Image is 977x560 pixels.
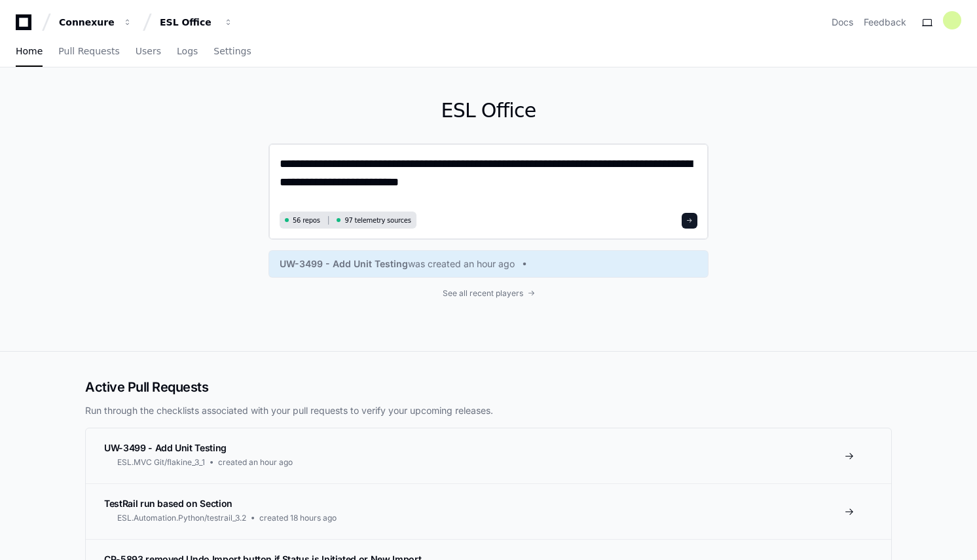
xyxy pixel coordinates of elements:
span: TestRail run based on Section [104,498,232,509]
h2: Active Pull Requests [85,378,892,396]
button: Feedback [864,16,906,29]
div: Connexure [59,16,115,29]
span: See all recent players [443,288,523,299]
button: Connexure [54,10,138,34]
a: TestRail run based on SectionESL.Automation.Python/testrail_3.2created 18 hours ago [86,483,891,539]
span: Settings [213,47,251,55]
span: Home [16,47,43,55]
div: ESL Office [160,16,216,29]
a: UW-3499 - Add Unit Testingwas created an hour ago [280,257,697,271]
span: Users [136,47,161,55]
span: created 18 hours ago [259,513,337,523]
a: Docs [832,16,853,29]
button: ESL Office [155,10,238,34]
a: See all recent players [268,288,709,299]
a: Users [136,37,161,67]
span: UW-3499 - Add Unit Testing [104,442,227,453]
a: UW-3499 - Add Unit TestingESL.MVC Git/flakine_3_1created an hour ago [86,428,891,483]
span: ESL.Automation.Python/testrail_3.2 [117,513,246,523]
span: Pull Requests [58,47,119,55]
span: 56 repos [293,215,320,225]
a: Settings [213,37,251,67]
span: was created an hour ago [408,257,515,271]
span: 97 telemetry sources [344,215,411,225]
span: Logs [177,47,198,55]
a: Pull Requests [58,37,119,67]
span: created an hour ago [218,457,293,468]
a: Home [16,37,43,67]
span: UW-3499 - Add Unit Testing [280,257,408,271]
h1: ESL Office [268,99,709,122]
p: Run through the checklists associated with your pull requests to verify your upcoming releases. [85,404,892,417]
a: Logs [177,37,198,67]
span: ESL.MVC Git/flakine_3_1 [117,457,205,468]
